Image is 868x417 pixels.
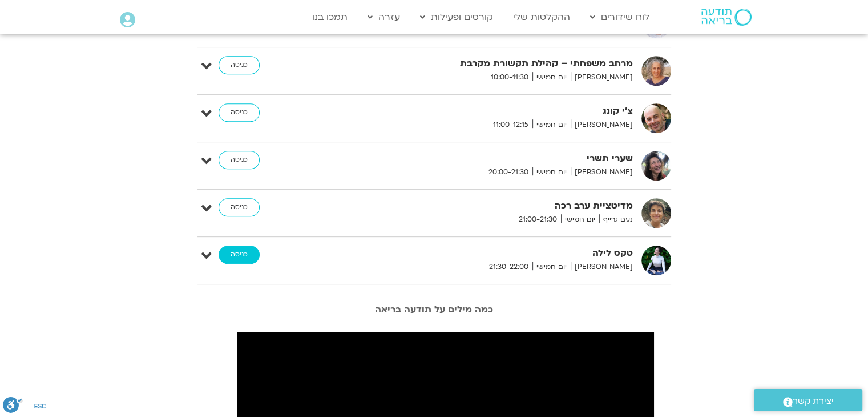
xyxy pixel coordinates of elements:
[754,389,862,411] a: יצירת קשר
[532,261,571,273] span: יום חמישי
[353,56,633,71] strong: מרחב משפחתי – קהילת תקשורת מקרבת
[362,6,406,28] a: עזרה
[571,261,633,273] span: [PERSON_NAME]
[353,103,633,119] strong: צ'י קונג
[353,198,633,214] strong: מדיטציית ערב רכה
[219,103,260,122] a: כניסה
[571,166,633,178] span: [PERSON_NAME]
[793,394,834,409] span: יצירת קשר
[306,6,353,28] a: תמכו בנו
[532,166,571,178] span: יום חמישי
[485,261,532,273] span: 21:30-22:00
[353,246,633,261] strong: טקס לילה
[219,198,260,216] a: כניסה
[507,6,576,28] a: ההקלטות שלי
[515,214,561,226] span: 21:00-21:30
[115,304,754,315] h2: כמה מילים על תודעה בריאה
[219,151,260,169] a: כניסה
[489,119,532,131] span: 11:00-12:15
[487,71,532,83] span: 10:00-11:30
[485,166,532,178] span: 20:00-21:30
[219,56,260,74] a: כניסה
[532,71,571,83] span: יום חמישי
[561,214,599,226] span: יום חמישי
[584,6,655,28] a: לוח שידורים
[532,119,571,131] span: יום חמישי
[414,6,499,28] a: קורסים ופעילות
[571,119,633,131] span: [PERSON_NAME]
[701,9,752,26] img: תודעה בריאה
[353,151,633,166] strong: שערי תשרי
[571,71,633,83] span: [PERSON_NAME]
[219,246,260,264] a: כניסה
[599,214,633,226] span: נעם גרייף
